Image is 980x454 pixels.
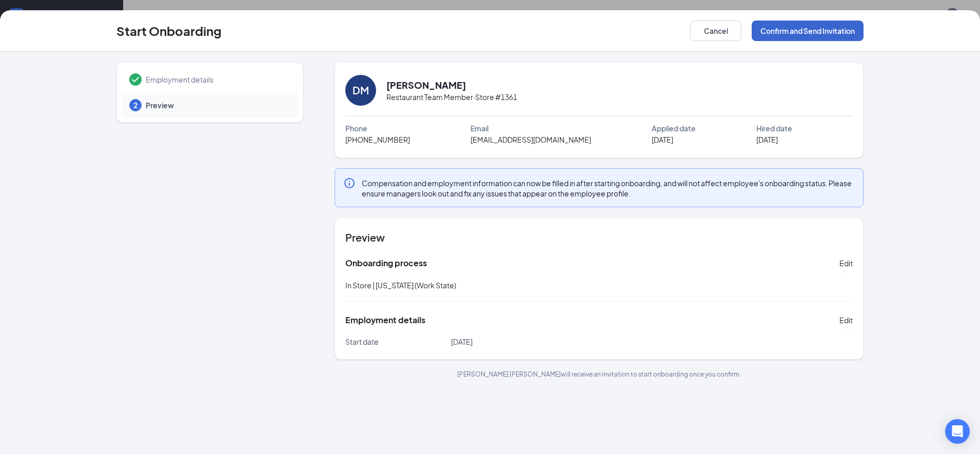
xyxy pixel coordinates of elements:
svg: Checkmark [129,73,142,86]
h2: [PERSON_NAME] [386,78,466,91]
div: DM [352,83,369,97]
h5: Employment details [345,314,425,326]
span: Edit [839,315,853,325]
h3: Start Onboarding [116,22,222,40]
span: Phone [345,123,367,134]
div: Open Intercom Messenger [945,419,970,444]
h5: Onboarding process [345,258,427,269]
span: Compensation and employment information can now be filled in after starting onboarding, and will ... [362,178,855,199]
span: Restaurant Team Member · Store #1361 [386,91,517,103]
span: [PHONE_NUMBER] [345,134,410,145]
svg: Info [343,177,356,189]
p: Start date [345,337,451,347]
span: 2 [133,100,138,110]
p: [DATE] [451,337,599,347]
span: Edit [839,258,853,268]
button: Confirm and Send Invitation [752,21,864,41]
span: Preview [146,100,288,110]
button: Edit [839,255,853,271]
span: Employment details [146,74,288,85]
h4: Preview [345,230,853,245]
span: [DATE] [756,134,778,145]
button: Edit [839,312,853,328]
span: Hired date [756,123,792,134]
button: Cancel [690,21,741,41]
span: [EMAIL_ADDRESS][DOMAIN_NAME] [471,134,591,145]
span: Email [471,123,488,134]
p: [PERSON_NAME] [PERSON_NAME] will receive an invitation to start onboarding once you confirm. [335,370,864,379]
span: Applied date [652,123,696,134]
span: In Store | [US_STATE] (Work State) [345,281,456,290]
span: [DATE] [652,134,673,145]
